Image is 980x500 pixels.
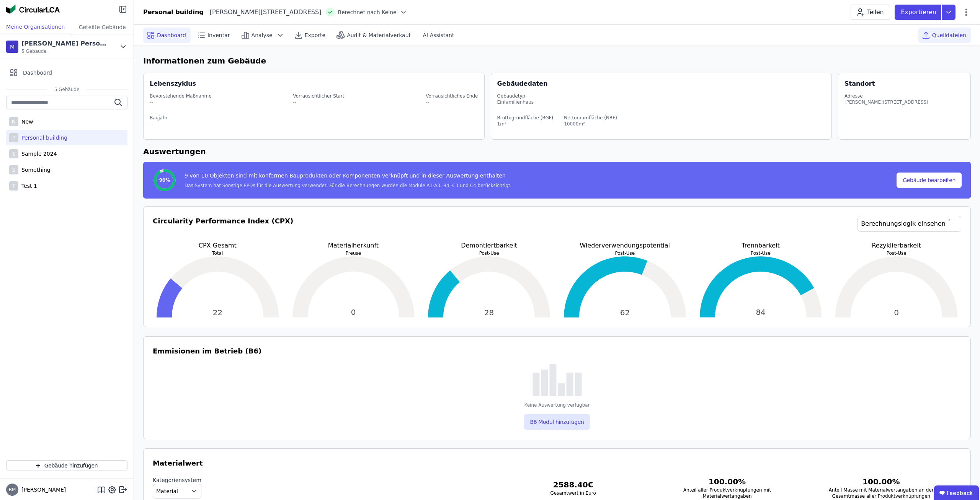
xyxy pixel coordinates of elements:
[143,8,204,17] div: Personal building
[696,250,826,256] p: Post-Use
[143,146,971,157] h6: Auswertungen
[9,133,18,142] div: P
[289,250,418,256] p: Preuse
[156,487,178,495] span: Material
[424,250,554,256] p: Post-Use
[831,250,961,256] p: Post-Use
[18,486,66,493] span: [PERSON_NAME]
[18,166,51,174] div: Something
[153,241,283,250] p: CPX Gesamt
[21,48,109,54] span: 5 Gebäude
[305,31,325,39] span: Exporte
[207,31,230,39] span: Inventar
[47,86,87,93] span: 5 Gebäude
[6,41,18,53] div: M
[560,250,690,256] p: Post-Use
[9,117,18,126] div: N
[252,31,273,39] span: Analyse
[564,115,617,121] div: Nettoraumfläche (NRF)
[293,93,344,99] div: Vorrausichtlicher Start
[338,8,396,16] span: Berechnet nach Keine
[497,99,826,105] div: Einfamilienhaus
[153,458,961,469] h3: Materialwert
[153,484,201,498] button: Material
[901,8,938,17] p: Exportieren
[6,5,60,14] img: Concular
[508,490,638,496] h3: Gesamtwert in Euro
[9,165,18,174] div: S
[185,182,512,189] div: Das System hat Sonstige EPDs für die Auswertung verwendet. Für die Berechnungen wurden die Module...
[497,115,554,121] div: Bruttogrundfläche (BGF)
[817,476,946,487] h3: 100.00 %
[157,31,186,39] span: Dashboard
[932,31,966,39] span: Quelldateien
[497,93,826,99] div: Gebäudetyp
[150,99,212,105] div: --
[159,177,170,183] span: 90%
[9,487,16,492] span: BM
[524,402,590,408] div: Keine Auswertung verfügbar
[426,93,478,99] div: Vorrausichtliches Ende
[143,55,971,67] h6: Informationen zum Gebäude
[897,173,962,188] button: Gebäude bearbeiten
[150,121,480,127] div: --
[204,8,322,17] div: [PERSON_NAME][STREET_ADDRESS]
[150,115,480,121] div: Baujahr
[532,364,582,396] img: empty-state
[153,476,201,484] label: Kategoriensystem
[18,182,37,190] div: Test 1
[844,93,928,99] div: Adresse
[153,346,261,357] h3: Emmisionen im Betrieb (B6)
[347,31,410,39] span: Audit & Materialverkauf
[21,39,109,48] div: [PERSON_NAME] Personal Org
[696,241,826,250] p: Trennbarkeit
[857,216,961,232] a: Berechnungslogik einsehen
[524,414,590,430] button: B6 Modul hinzufügen
[497,121,554,127] div: 1m²
[508,479,638,490] h3: 2588.40 €
[6,460,127,471] button: Gebäude hinzufügen
[662,476,792,487] h3: 100.00 %
[18,134,67,142] div: Personal building
[423,31,454,39] span: AI Assistant
[185,172,512,182] div: 9 von 10 Objekten sind mit konformen Bauprodukten oder Komponenten verknüpft und in dieser Auswer...
[497,79,832,88] div: Gebäudedaten
[9,181,18,191] div: T
[23,69,52,77] span: Dashboard
[844,79,875,88] div: Standort
[293,99,344,105] div: --
[18,118,33,125] div: New
[150,93,212,99] div: Bevorstehende Maßnahme
[153,216,293,241] h3: Circularity Performance Index (CPX)
[150,79,196,88] div: Lebenszyklus
[564,121,617,127] div: 10000m²
[662,487,792,499] h3: Anteil aller Produktverknüpfungen mit Materialwertangaben
[424,241,554,250] p: Demontiertbarkeit
[18,150,57,158] div: Sample 2024
[817,487,946,499] h3: Anteil Masse mit Materialwertangaben an der Gesamtmasse aller Produktverknüpfungen
[844,99,928,105] div: [PERSON_NAME][STREET_ADDRESS]
[71,20,134,34] div: Geteilte Gebäude
[831,241,961,250] p: Rezyklierbarkeit
[426,99,478,105] div: --
[560,241,690,250] p: Wiederverwendungspotential
[9,149,18,158] div: S
[153,250,283,256] p: Total
[289,241,418,250] p: Materialherkunft
[851,5,890,20] button: Teilen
